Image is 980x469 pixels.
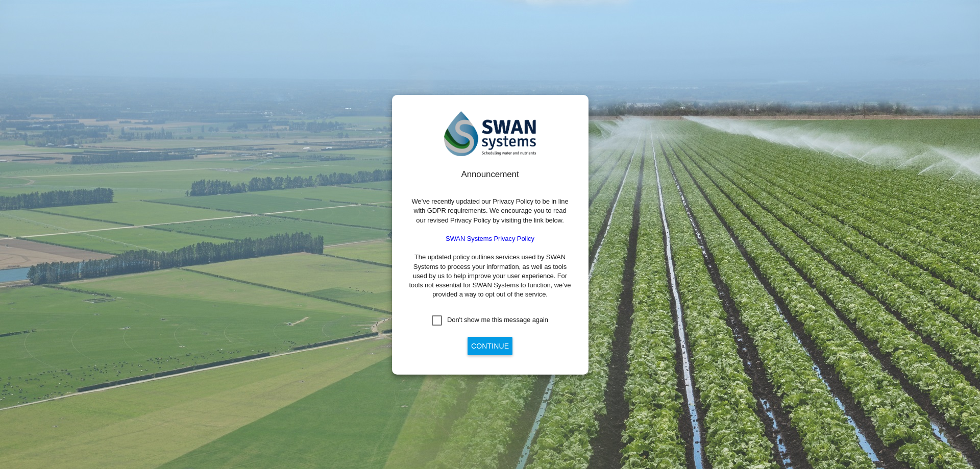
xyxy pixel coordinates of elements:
md-checkbox: Don't show me this message again [432,315,548,326]
button: Continue [468,337,512,355]
div: Announcement [408,168,572,181]
span: We’ve recently updated our Privacy Policy to be in line with GDPR requirements. We encourage you ... [411,198,568,224]
img: SWAN-Landscape-Logo-Colour.png [444,111,536,157]
span: The updated policy outlines services used by SWAN Systems to process your information, as well as... [409,253,571,298]
a: SWAN Systems Privacy Policy [446,235,534,242]
div: Don't show me this message again [447,315,548,325]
